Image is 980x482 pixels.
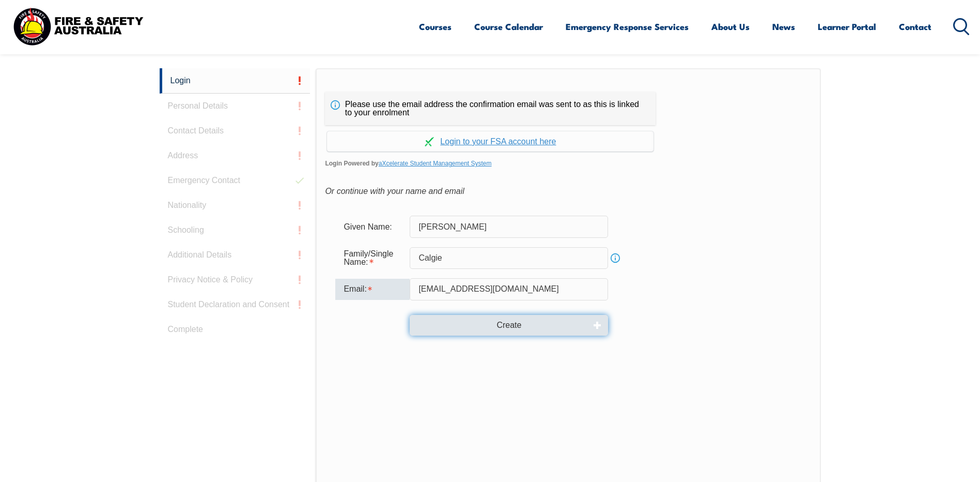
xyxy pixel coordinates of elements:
a: Course Calendar [474,13,543,40]
a: About Us [711,13,750,40]
a: News [772,13,795,40]
a: Contact [899,13,931,40]
a: Emergency Response Services [566,13,689,40]
div: Email is required. [335,279,410,299]
span: Login Powered by [325,156,811,171]
button: Create [410,315,608,336]
a: Info [608,251,623,265]
div: Family/Single Name is required. [335,244,410,272]
a: aXcelerate Student Management System [379,160,492,167]
img: Log in withaxcelerate [425,137,434,146]
div: Given Name: [335,217,410,236]
a: Login [160,68,310,94]
div: Or continue with your name and email [325,184,811,199]
a: Courses [419,13,452,40]
div: Please use the email address the confirmation email was sent to as this is linked to your enrolment [325,92,656,125]
a: Learner Portal [818,13,876,40]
